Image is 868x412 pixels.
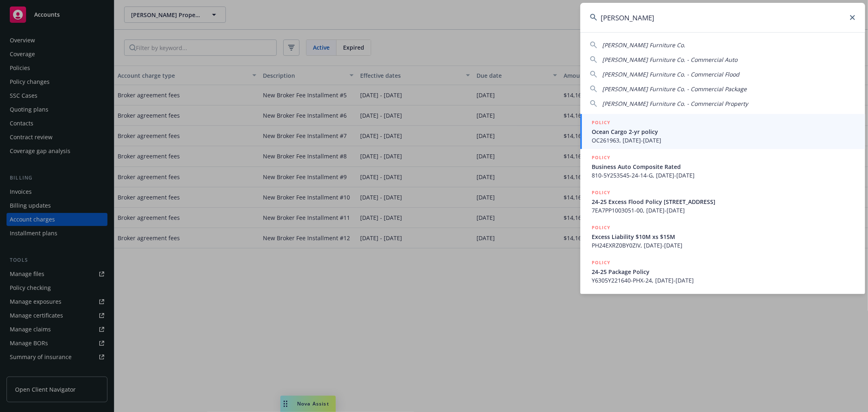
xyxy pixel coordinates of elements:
[592,127,855,136] span: Ocean Cargo 2-yr policy
[602,100,748,107] span: [PERSON_NAME] Furniture Co. - Commercial Property
[580,254,865,289] a: POLICY24-25 Package PolicyY6305Y221640-PHX-24, [DATE]-[DATE]
[602,85,747,93] span: [PERSON_NAME] Furniture Co. - Commercial Package
[602,41,685,49] span: [PERSON_NAME] Furniture Co.
[580,114,865,149] a: POLICYOcean Cargo 2-yr policyOC261963, [DATE]-[DATE]
[592,224,610,232] h5: POLICY
[592,206,855,215] span: 7EA7PP1003051-00, [DATE]-[DATE]
[592,171,855,180] span: 810-5Y253545-24-14-G, [DATE]-[DATE]
[592,232,855,241] span: Excess Liability $10M xs $15M
[592,267,855,276] span: 24-25 Package Policy
[592,162,855,171] span: Business Auto Composite Rated
[592,259,610,267] h5: POLICY
[580,3,865,32] input: Search...
[580,219,865,254] a: POLICYExcess Liability $10M xs $15MPH24EXRZ0BY0ZIV, [DATE]-[DATE]
[602,56,737,64] span: [PERSON_NAME] Furniture Co. - Commercial Auto
[592,153,610,162] h5: POLICY
[592,188,610,197] h5: POLICY
[580,149,865,184] a: POLICYBusiness Auto Composite Rated810-5Y253545-24-14-G, [DATE]-[DATE]
[592,118,610,127] h5: POLICY
[592,136,855,145] span: OC261963, [DATE]-[DATE]
[580,184,865,219] a: POLICY24-25 Excess Flood Policy [STREET_ADDRESS]7EA7PP1003051-00, [DATE]-[DATE]
[592,241,855,250] span: PH24EXRZ0BY0ZIV, [DATE]-[DATE]
[592,197,855,206] span: 24-25 Excess Flood Policy [STREET_ADDRESS]
[602,70,739,78] span: [PERSON_NAME] Furniture Co. - Commercial Flood
[592,276,855,285] span: Y6305Y221640-PHX-24, [DATE]-[DATE]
